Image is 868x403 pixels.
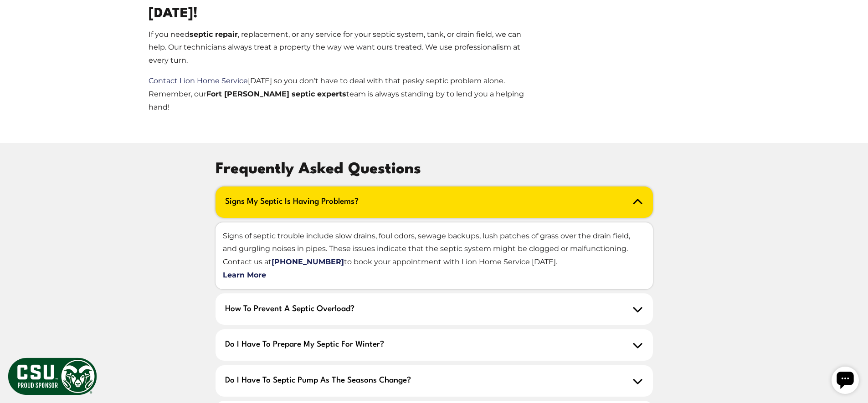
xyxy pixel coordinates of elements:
[216,222,653,289] p: Signs of septic trouble include slow drains, foul odors, sewage backups, lush patches of grass ov...
[272,257,344,266] a: [PHONE_NUMBER]
[216,329,653,361] h2: Do I have to prepare my septic for winter?
[216,293,653,325] h2: How to prevent a septic overload?
[206,90,346,98] strong: Fort [PERSON_NAME] septic experts
[149,28,540,67] p: If you need , replacement, or any service for your septic system, tank, or drain field, we can he...
[4,4,31,31] div: Open chat widget
[190,30,238,39] strong: septic repair
[7,357,98,396] img: CSU Sponsor Badge
[216,162,421,177] span: Frequently Asked Questions
[149,76,248,85] a: Contact Lion Home Service
[216,186,653,218] h2: Signs my septic is having problems?
[216,365,653,397] h2: Do I have to septic pump as the seasons change?
[223,271,266,279] a: Learn More
[149,75,540,114] p: [DATE] so you don’t have to deal with that pesky septic problem alone. Remember, our team is alwa...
